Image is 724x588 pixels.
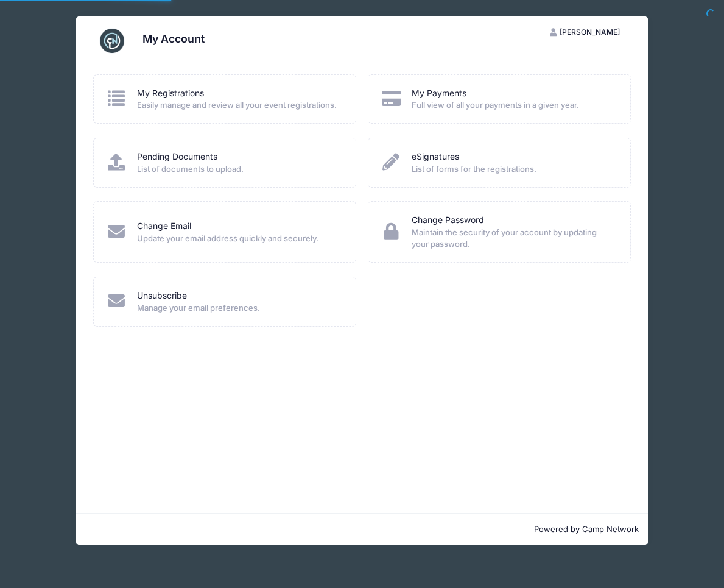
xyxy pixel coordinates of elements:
a: Change Password [412,214,484,227]
h3: My Account [142,32,205,45]
span: Update your email address quickly and securely. [137,233,340,245]
span: List of forms for the registrations. [412,163,614,175]
a: Unsubscribe [137,289,187,302]
span: Full view of all your payments in a given year. [412,99,614,112]
span: List of documents to upload. [137,163,340,175]
span: Easily manage and review all your event registrations. [137,99,340,112]
img: CampNetwork [100,29,124,53]
p: Powered by Camp Network [85,523,638,536]
a: eSignatures [412,151,459,163]
span: Maintain the security of your account by updating your password. [412,227,614,250]
a: Change Email [137,220,191,233]
a: My Payments [412,87,466,100]
a: My Registrations [137,87,204,100]
button: [PERSON_NAME] [539,22,631,43]
span: Manage your email preferences. [137,302,340,314]
span: [PERSON_NAME] [560,27,620,37]
a: Pending Documents [137,151,217,163]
